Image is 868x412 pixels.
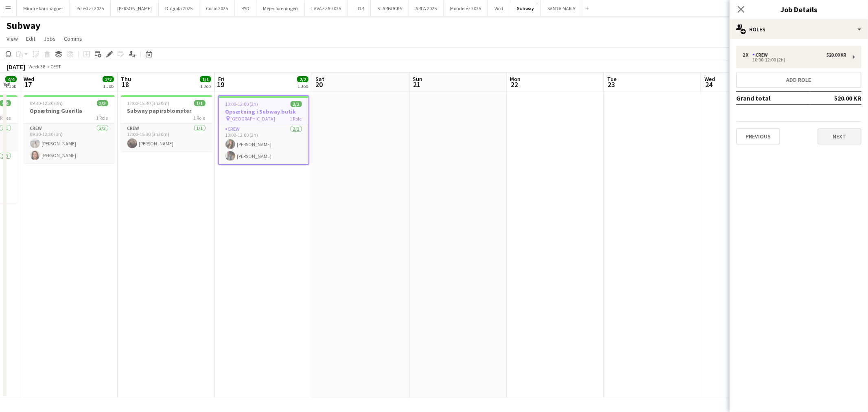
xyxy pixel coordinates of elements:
td: Grand total [736,92,810,105]
app-card-role: Crew2/210:00-12:00 (2h)[PERSON_NAME][PERSON_NAME] [219,125,308,164]
span: 2/2 [297,76,308,82]
div: Crew [752,52,771,58]
a: Jobs [40,33,59,44]
span: Wed [704,75,715,83]
button: Subway [510,0,541,16]
div: 1 Job [6,83,16,89]
div: 1 Job [103,83,114,89]
span: 2/2 [103,76,114,82]
span: 1/1 [200,76,211,82]
button: Mindre kampagner [17,0,70,16]
span: 1 Role [194,115,206,121]
a: Edit [23,33,39,44]
button: STARBUCKS [371,0,409,16]
div: 10:00-12:00 (2h) [743,58,846,62]
span: 2/2 [291,101,302,107]
h3: Subway papirsblomster [121,107,212,114]
span: 24 [703,80,715,89]
span: 21 [411,80,422,89]
button: Add role [736,72,861,88]
span: 12:00-15:30 (3h30m) [127,100,170,106]
div: CEST [50,64,61,70]
span: 1/1 [194,100,206,106]
button: [PERSON_NAME] [111,0,159,16]
span: Fri [218,75,225,83]
div: 1 Job [200,83,211,89]
span: 2/2 [97,100,108,106]
button: Mejeriforeningen [256,0,305,16]
span: 1 Role [290,116,302,122]
span: 17 [22,80,34,89]
button: BYD [235,0,256,16]
span: 22 [509,80,520,89]
h3: Opsætning i Subway butik [219,108,308,115]
button: LAVAZZA 2025 [305,0,348,16]
button: Wolt [488,0,510,16]
span: Jobs [44,35,56,42]
div: [DATE] [7,63,25,71]
span: 18 [120,80,131,89]
h1: Subway [7,20,41,32]
span: 20 [314,80,324,89]
button: Cocio 2025 [199,0,235,16]
button: Dagrofa 2025 [159,0,199,16]
td: 520.00 KR [810,92,861,105]
div: 2 x [743,52,752,58]
button: Previous [736,128,780,145]
span: Sun [413,75,422,83]
button: Next [818,128,861,145]
app-job-card: 09:30-12:30 (3h)2/2Opsætning Guerilla1 RoleCrew2/209:30-12:30 (3h)[PERSON_NAME][PERSON_NAME] [24,95,115,163]
span: Tue [607,75,617,83]
app-card-role: Crew2/209:30-12:30 (3h)[PERSON_NAME][PERSON_NAME] [24,124,115,163]
span: 4/4 [5,76,17,82]
button: L'OR [348,0,371,16]
app-job-card: 12:00-15:30 (3h30m)1/1Subway papirsblomster1 RoleCrew1/112:00-15:30 (3h30m)[PERSON_NAME] [121,95,212,151]
span: [GEOGRAPHIC_DATA] [231,116,275,122]
div: 520.00 KR [826,52,846,58]
span: Thu [121,75,131,83]
span: 10:00-12:00 (2h) [225,101,258,107]
div: 1 Job [297,83,308,89]
span: 23 [606,80,617,89]
span: View [7,35,18,42]
button: Polestar 2025 [70,0,111,16]
div: Roles [730,20,868,39]
a: View [3,33,21,44]
a: Comms [61,33,85,44]
span: Sat [315,75,324,83]
app-job-card: 10:00-12:00 (2h)2/2Opsætning i Subway butik [GEOGRAPHIC_DATA]1 RoleCrew2/210:00-12:00 (2h)[PERSON... [218,95,309,165]
span: 1 Role [96,115,108,121]
span: Comms [64,35,82,42]
span: 09:30-12:30 (3h) [30,100,63,106]
span: Mon [510,75,520,83]
button: Mondeléz 2025 [444,0,488,16]
span: 19 [217,80,225,89]
h3: Opsætning Guerilla [24,107,115,114]
h3: Job Details [730,4,868,15]
app-card-role: Crew1/112:00-15:30 (3h30m)[PERSON_NAME] [121,124,212,151]
span: Wed [24,75,34,83]
span: Edit [26,35,35,42]
span: Week 38 [27,64,47,70]
button: ARLA 2025 [409,0,444,16]
button: SANTA MARIA [541,0,582,16]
